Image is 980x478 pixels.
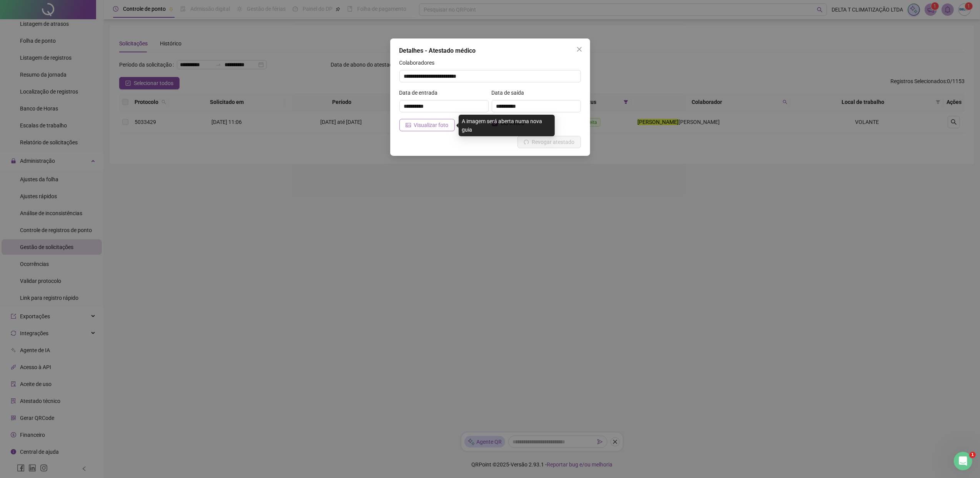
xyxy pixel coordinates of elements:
[399,46,581,55] div: Detalhes - Atestado médico
[576,46,582,52] span: close
[492,89,529,97] label: Data de saída
[399,58,440,67] label: Colaboradores
[970,452,976,458] span: 1
[954,452,972,470] iframe: Intercom live chat
[517,136,581,148] button: Revogar atestado
[399,89,443,97] label: Data de entrada
[498,119,528,127] span: Dia inteiro
[399,119,455,131] button: Visualizar foto
[414,121,449,129] span: Visualizar foto
[406,122,411,128] span: picture
[573,43,586,55] button: Close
